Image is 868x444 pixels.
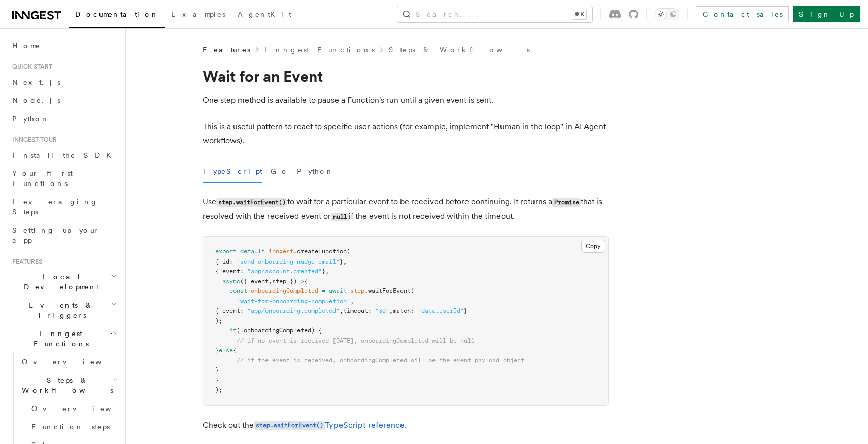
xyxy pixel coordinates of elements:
[8,328,110,349] span: Inngest Functions
[12,226,99,244] span: Setting up your app
[293,248,347,255] span: .createFunction
[12,169,73,188] span: Your first Functions
[171,10,225,18] span: Examples
[393,307,411,314] span: match
[8,221,119,249] a: Setting up your app
[233,347,237,354] span: {
[203,67,609,85] h1: Wait for an Event
[203,93,609,107] p: One step method is available to pause a Function's run until a given event is sent.
[12,198,98,216] span: Leveraging Steps
[247,307,340,314] span: "app/onboarding.completed"
[244,327,322,334] span: onboardingCompleted) {
[8,36,119,55] a: Home
[31,423,110,431] span: Function steps
[215,317,222,324] span: );
[215,268,240,275] span: { event
[8,109,119,128] a: Python
[271,160,289,183] button: Go
[655,8,679,20] button: Toggle dark mode
[350,298,354,305] span: ,
[237,258,340,265] span: "send-onboarding-nudge-email"
[793,6,860,22] a: Sign Up
[254,421,325,430] code: step.waitForEvent()
[8,63,52,71] span: Quick start
[215,377,219,384] span: }
[203,195,609,224] p: Use to wait for a particular event to be received before continuing. It returns a that is resolve...
[8,300,111,320] span: Events & Triggers
[215,258,229,265] span: { id
[22,358,126,366] span: Overview
[272,278,297,285] span: step })
[222,278,240,285] span: async
[165,3,231,27] a: Examples
[215,386,222,393] span: );
[27,399,119,418] a: Overview
[237,298,350,305] span: "wait-for-onboarding-completion"
[229,258,233,265] span: :
[8,257,42,266] span: Features
[18,371,119,399] button: Steps & Workflows
[8,296,119,324] button: Events & Triggers
[219,347,233,354] span: else
[240,278,269,285] span: ({ event
[27,418,119,436] a: Function steps
[696,6,789,22] a: Contact sales
[329,287,347,294] span: await
[325,268,329,275] span: ,
[8,73,119,91] a: Next.js
[389,307,393,314] span: ,
[12,115,49,123] span: Python
[229,287,247,294] span: const
[464,307,468,314] span: }
[12,41,41,51] span: Home
[8,193,119,221] a: Leveraging Steps
[240,327,244,334] span: !
[216,198,287,207] code: step.waitForEvent()
[343,258,347,265] span: ,
[8,324,119,353] button: Inngest Functions
[343,307,368,314] span: timeout
[237,337,475,344] span: // if no event is received [DATE], onboardingCompleted will be null
[203,45,250,55] span: Features
[572,9,586,19] kbd: ⌘K
[389,45,530,55] a: Steps & Workflows
[240,307,244,314] span: :
[411,307,414,314] span: :
[397,6,592,22] button: Search...⌘K
[203,120,609,148] p: This is a useful pattern to react to specific user actions (for example, implement "Human in the ...
[269,248,293,255] span: inngest
[8,91,119,109] a: Node.js
[215,307,240,314] span: { event
[12,151,117,159] span: Install the SDK
[581,240,605,253] button: Copy
[418,307,464,314] span: "data.userId"
[411,287,414,294] span: (
[340,258,343,265] span: }
[304,278,308,285] span: {
[75,10,159,18] span: Documentation
[215,347,219,354] span: }
[322,268,325,275] span: }
[297,160,334,183] button: Python
[229,327,237,334] span: if
[231,3,297,27] a: AgentKit
[269,278,272,285] span: ,
[364,287,411,294] span: .waitForEvent
[552,198,581,207] code: Promise
[237,357,524,364] span: // if the event is received, onboardingCompleted will be the event payload object
[18,353,119,371] a: Overview
[240,248,265,255] span: default
[375,307,389,314] span: "3d"
[215,366,219,374] span: }
[254,420,407,430] a: step.waitForEvent()TypeScript reference.
[203,418,609,433] p: Check out the
[240,268,244,275] span: :
[8,164,119,193] a: Your first Functions
[368,307,372,314] span: :
[18,375,113,395] span: Steps & Workflows
[238,10,291,18] span: AgentKit
[237,327,240,334] span: (
[12,96,60,104] span: Node.js
[8,272,111,292] span: Local Development
[203,160,262,183] button: TypeScript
